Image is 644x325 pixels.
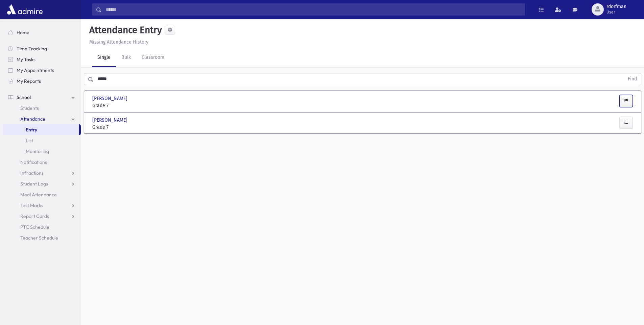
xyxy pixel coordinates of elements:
span: Notifications [20,159,47,165]
span: Attendance [20,116,45,122]
a: Bulk [116,48,136,67]
a: Attendance [3,114,81,124]
a: Test Marks [3,200,81,211]
span: Monitoring [26,148,49,154]
span: [PERSON_NAME] [92,95,129,102]
a: Classroom [136,48,170,67]
h5: Attendance Entry [87,24,162,36]
input: Search [102,3,525,16]
span: Report Cards [20,213,49,219]
span: Students [20,105,39,111]
span: My Tasks [17,56,35,62]
a: My Appointments [3,65,81,76]
button: Find [624,73,641,85]
a: List [3,135,81,146]
a: Entry [3,124,79,135]
span: Test Marks [20,202,43,208]
a: Monitoring [3,146,81,157]
a: My Tasks [3,54,81,65]
u: Missing Attendance History [89,39,148,45]
a: My Reports [3,76,81,86]
a: Infractions [3,168,81,178]
a: Missing Attendance History [87,39,148,45]
span: Entry [26,127,37,133]
span: [PERSON_NAME] [92,117,129,124]
a: Notifications [3,157,81,168]
span: List [26,137,33,144]
span: Infractions [20,170,44,176]
a: Students [3,103,81,114]
a: Teacher Schedule [3,232,81,243]
img: AdmirePro [5,3,44,16]
span: rdorfman [606,4,626,9]
span: My Reports [17,78,41,84]
span: Teacher Schedule [20,235,58,241]
a: School [3,92,81,103]
a: Student Logs [3,178,81,189]
span: Home [17,29,29,35]
span: PTC Schedule [20,224,49,230]
a: Time Tracking [3,43,81,54]
a: Home [3,27,81,38]
a: Report Cards [3,211,81,222]
span: User [606,9,626,15]
a: Meal Attendance [3,189,81,200]
a: Single [92,48,116,67]
span: Grade 7 [92,102,177,109]
span: School [17,94,31,100]
span: Meal Attendance [20,192,57,198]
span: Grade 7 [92,124,177,131]
a: PTC Schedule [3,222,81,232]
span: My Appointments [17,67,54,73]
span: Student Logs [20,181,48,187]
span: Time Tracking [17,46,47,52]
